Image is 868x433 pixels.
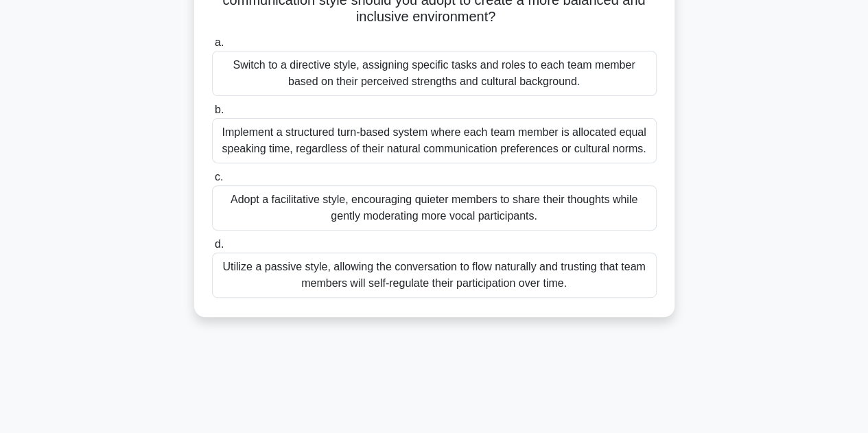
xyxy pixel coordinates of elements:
[215,104,224,115] span: b.
[212,185,657,231] div: Adopt a facilitative style, encouraging quieter members to share their thoughts while gently mode...
[212,51,657,96] div: Switch to a directive style, assigning specific tasks and roles to each team member based on thei...
[215,36,224,48] span: a.
[212,253,657,298] div: Utilize a passive style, allowing the conversation to flow naturally and trusting that team membe...
[215,171,223,183] span: c.
[212,118,657,163] div: Implement a structured turn-based system where each team member is allocated equal speaking time,...
[215,238,224,250] span: d.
